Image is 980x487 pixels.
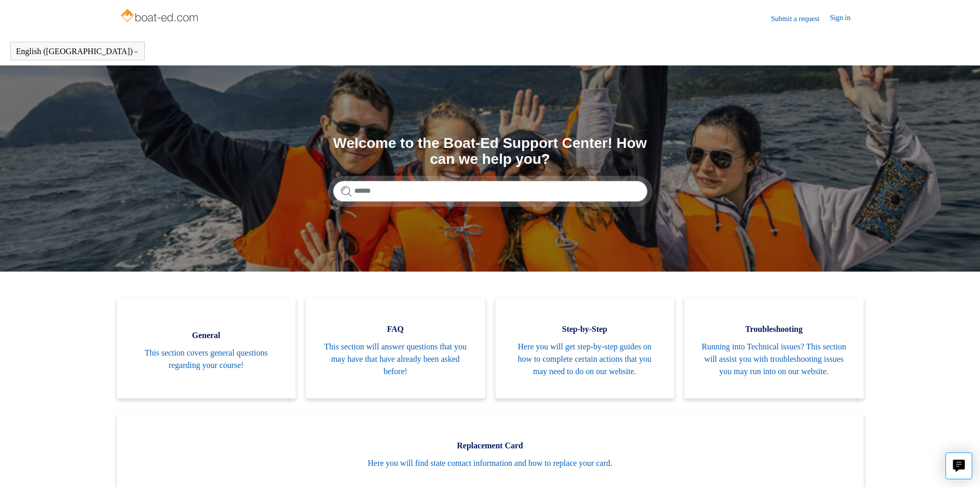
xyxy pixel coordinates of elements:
[117,297,296,398] a: General This section covers general questions regarding your course!
[132,457,848,469] span: Here you will find state contact information and how to replace your card.
[684,297,864,398] a: Troubleshooting Running into Technical issues? This section will assist you with troubleshooting ...
[333,136,647,167] h1: Welcome to the Boat-Ed Support Center! How can we help you?
[700,323,848,335] span: Troubleshooting
[511,323,659,335] span: Step-by-Step
[132,347,281,372] span: This section covers general questions regarding your course!
[333,181,647,201] input: Search
[830,12,861,25] a: Sign in
[700,341,848,378] span: Running into Technical issues? This section will assist you with troubleshooting issues you may r...
[321,323,470,335] span: FAQ
[132,440,848,452] span: Replacement Card
[945,452,972,479] button: Live chat
[495,297,675,398] a: Step-by-Step Here you will get step-by-step guides on how to complete certain actions that you ma...
[16,47,139,56] button: English ([GEOGRAPHIC_DATA])
[511,341,659,378] span: Here you will get step-by-step guides on how to complete certain actions that you may need to do ...
[132,329,281,342] span: General
[119,6,201,27] img: Boat-Ed Help Center home page
[321,341,470,378] span: This section will answer questions that you may have that have already been asked before!
[771,13,830,24] a: Submit a request
[306,297,485,398] a: FAQ This section will answer questions that you may have that have already been asked before!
